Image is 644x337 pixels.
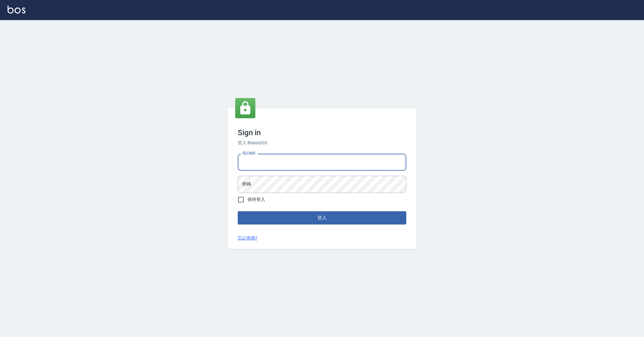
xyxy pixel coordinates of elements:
[247,196,265,203] span: 保持登入
[238,211,406,224] button: 登入
[8,6,25,14] img: Logo
[238,235,258,241] a: 忘記密碼?
[238,128,406,137] h3: Sign in
[242,151,255,156] label: 電話號碼
[238,140,406,146] h6: 登入 BeautyOS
